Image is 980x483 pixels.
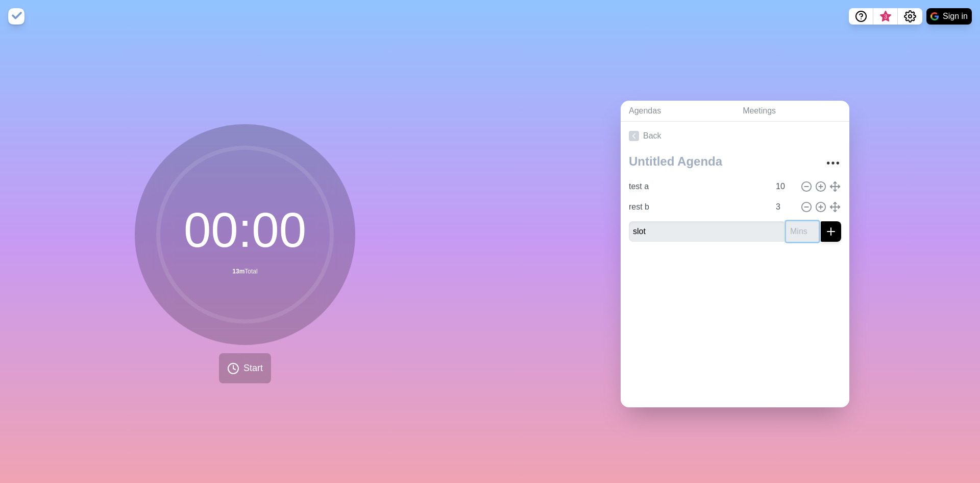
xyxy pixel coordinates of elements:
span: Start [243,361,263,375]
input: Mins [786,221,819,242]
input: Name [625,197,770,217]
button: Help [849,8,873,25]
button: What’s new [873,8,898,25]
input: Name [625,176,770,197]
button: Settings [898,8,922,25]
input: Mins [772,197,796,217]
img: google logo [930,12,939,20]
button: More [823,153,843,173]
a: Meetings [734,101,849,122]
span: 3 [881,13,890,21]
button: Start [219,353,271,383]
img: timeblocks logo [8,8,24,25]
input: Mins [772,176,796,197]
a: Agendas [621,101,734,122]
button: Sign in [926,8,972,25]
a: Back [621,122,849,150]
input: Name [629,221,784,242]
